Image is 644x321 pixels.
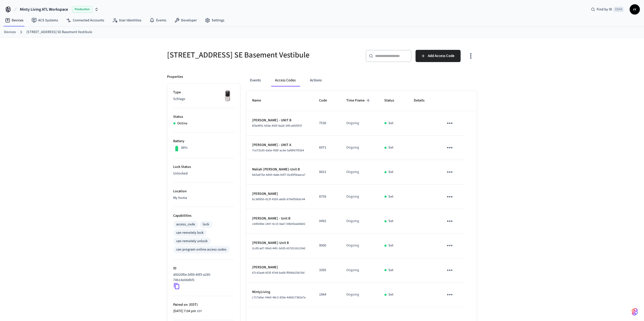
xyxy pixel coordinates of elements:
p: Set [389,243,394,248]
span: Code [319,97,334,105]
p: [PERSON_NAME]-Unit B [252,240,307,246]
a: Connected Accounts [62,16,108,25]
p: Status [173,114,234,120]
p: 9000 [319,243,334,248]
p: Set [389,121,394,126]
span: Name [252,97,268,105]
p: Set [389,145,394,150]
div: ant example [246,74,477,86]
td: Ongoing [340,136,378,160]
button: Add Access Code [416,50,461,62]
p: 1984 [319,292,334,297]
p: [PERSON_NAME] - UNIT A [252,142,307,148]
p: Set [389,169,394,175]
span: Minty Living ATL Workspace [20,6,68,12]
p: 7536 [319,121,334,126]
p: Online [177,121,188,126]
button: Events [246,74,265,86]
p: [PERSON_NAME] [252,265,307,270]
p: Location [173,189,234,194]
span: c64fd44e-1447-4c15-9ae7-04b05ea648d2 [252,222,306,226]
span: Details [414,97,431,105]
span: Production [72,6,92,13]
span: 6f3e4f41-b93e-450f-8a26-34fca65f0f37 [252,124,303,128]
td: Ongoing [340,209,378,234]
div: Find by IDCtrl K [587,5,628,14]
span: bb5a975e-4d00-4a8e-b0f7-81d9f56aaca7 [252,173,306,177]
p: [PERSON_NAME] - UNIT B [252,118,307,123]
span: EDT [197,309,202,314]
div: America/New_York [173,309,202,314]
p: Set [389,194,394,199]
p: Maliah [PERSON_NAME]-Unit B [252,167,307,172]
a: Devices [1,16,28,25]
td: Ongoing [340,234,378,258]
p: My home [173,195,234,201]
p: 8759 [319,194,334,199]
span: 7ce731d5-da5e-458f-acde-5af8f670f2b4 [252,148,304,153]
p: Set [389,268,394,273]
p: ID [173,266,234,271]
p: d0020f0e-bf09-40f3-a295-74b14e04dbf1 [173,272,232,283]
a: ACS Systems [28,16,62,25]
div: lock [203,222,209,227]
p: Type [173,90,234,95]
span: Status [385,97,401,105]
div: access_code [176,222,195,227]
td: Ongoing [340,160,378,184]
a: [STREET_ADDRESS] SE Basement Vestibule [26,30,92,35]
p: Schlage [173,96,234,102]
a: Events [145,16,170,25]
span: bc36f650-d12f-4205-a6db-676ef95bdc44 [252,197,305,201]
td: Ongoing [340,185,378,209]
p: [PERSON_NAME] [252,191,307,197]
button: rr [630,4,640,14]
span: Find by ID [597,7,612,12]
button: Actions [306,74,326,86]
div: can program online access codes [176,247,227,252]
td: Ongoing [340,258,378,283]
a: User Identities [108,16,145,25]
p: Set [389,292,394,297]
p: Lock Status [173,164,234,170]
p: 98% [181,145,188,151]
p: 3395 [319,268,334,273]
a: Settings [201,16,228,25]
button: Access Codes [271,74,300,86]
p: Properties [167,74,183,80]
p: Capabilities [173,213,234,218]
span: Time Frame [347,97,372,105]
td: Ongoing [340,283,378,307]
p: [PERSON_NAME] - Unit B [252,216,307,221]
p: Paired on [173,302,234,308]
td: Ongoing [340,111,378,136]
img: SeamLogoGradient.69752ec5.svg [632,308,638,316]
p: Battery [173,139,234,144]
div: can remotely lock [176,230,204,236]
span: rr [630,5,639,14]
a: Devices [4,30,16,35]
span: c717e9ac-04e5-48c2-833e-4d8d17382a7a [252,295,306,300]
span: Ctrl K [614,7,624,12]
span: ( EDT ) [188,302,198,307]
p: 8821 [319,169,334,175]
p: 0492 [319,218,334,224]
a: Developer [170,16,201,25]
div: can remotely unlock [176,239,208,244]
span: [DATE] 7:04 pm [173,309,196,314]
span: 2cdfcad7-90e3-44fc-b635-637d1161154d [252,246,306,251]
h5: [STREET_ADDRESS] SE Basement Vestibule [167,50,319,60]
span: 67c42aa4-653f-47e9-ba06-ff00bb25b76d [252,271,305,275]
p: Unlocked [173,171,234,176]
p: 6971 [319,145,334,150]
p: MintyLiving [252,289,307,295]
p: Set [389,218,394,224]
table: sticky table [246,91,477,307]
img: Yale Assure Touchscreen Wifi Smart Lock, Satin Nickel, Front [221,90,234,103]
span: Add Access Code [428,53,455,59]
